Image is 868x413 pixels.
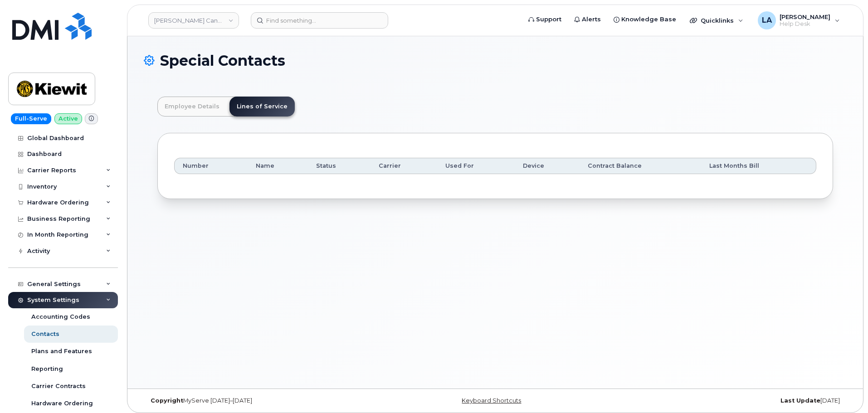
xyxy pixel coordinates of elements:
th: Contract Balance [580,158,701,174]
a: Lines of Service [229,97,295,117]
strong: Last Update [780,397,820,404]
a: Keyboard Shortcuts [462,397,521,404]
h1: Special Contacts [144,53,847,68]
th: Carrier [371,158,437,174]
div: [DATE] [612,397,847,404]
th: Used For [437,158,515,174]
a: Employee Details [157,97,227,117]
th: Name [248,158,308,174]
iframe: Messenger Launcher [829,374,861,406]
th: Status [308,158,371,174]
th: Last Months Bill [701,158,816,174]
div: MyServe [DATE]–[DATE] [144,397,378,404]
th: Device [515,158,580,174]
th: Number [174,158,248,174]
strong: Copyright [151,397,183,404]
